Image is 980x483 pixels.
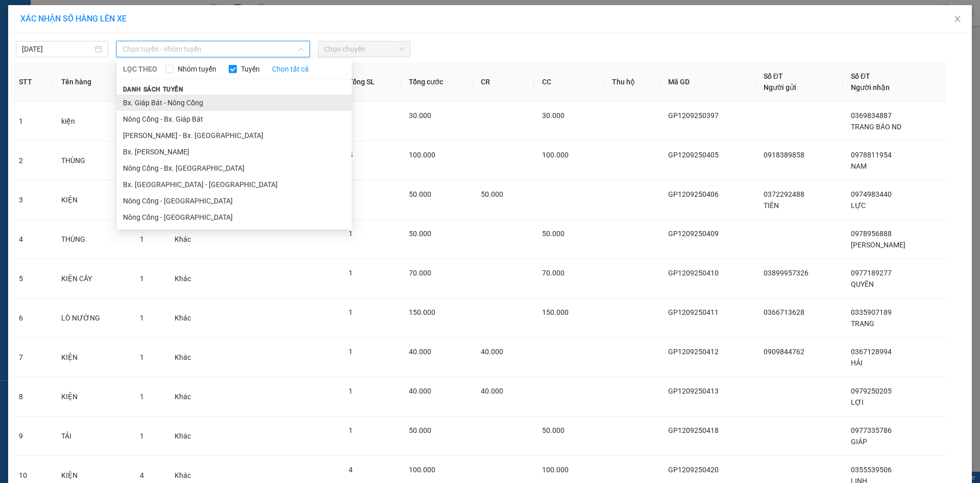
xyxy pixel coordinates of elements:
span: QUYÊN [851,280,874,288]
td: 2 [11,141,53,180]
td: TẢI [53,417,132,456]
td: LÒ NƯỚNG [53,298,132,338]
span: 0974983440 [851,190,892,198]
span: 40.000 [409,348,431,356]
span: 40.000 [481,348,503,356]
span: 0909844762 [764,348,804,356]
span: TRANG BÁO ND [851,123,901,131]
td: 3 [11,180,53,220]
li: Nông Cống - [GEOGRAPHIC_DATA] [117,209,352,225]
td: 7 [11,338,53,377]
span: Số ĐT [851,72,870,80]
span: 70.000 [409,269,431,277]
span: Nhóm tuyến [174,63,220,75]
span: Danh sách tuyến [117,85,190,94]
td: Khác [166,377,213,417]
span: GIÁP [851,438,867,446]
span: 30.000 [542,111,565,120]
td: 8 [11,377,53,417]
span: 40.000 [409,387,431,395]
th: CC [534,62,604,102]
button: Close [943,5,972,34]
th: CR [473,62,534,102]
td: 1 [11,102,53,141]
span: Chọn tuyến - nhóm tuyến [122,41,304,57]
span: 0366713628 [764,308,804,316]
td: Khác [166,298,213,338]
td: 9 [11,417,53,456]
span: Chọn chuyến [324,41,404,57]
span: 70.000 [542,269,565,277]
span: XÁC NHẬN SỐ HÀNG LÊN XE [20,14,127,24]
span: 1 [140,235,144,243]
span: 1 [349,269,353,277]
span: down [298,46,304,52]
span: GP1209250413 [668,387,719,395]
td: 5 [11,259,53,298]
span: 1 [140,432,144,440]
span: 4 [349,466,353,474]
span: Tuyến [237,63,264,75]
td: kiện [53,102,132,141]
span: 100.000 [409,466,435,474]
td: 4 [11,220,53,259]
span: 30.000 [409,111,431,120]
li: [PERSON_NAME] - Bx. [GEOGRAPHIC_DATA] [117,127,352,144]
td: Khác [166,220,213,259]
span: 0335907189 [851,308,892,316]
li: Nông Cống - [GEOGRAPHIC_DATA] [117,193,352,209]
td: KIỆN CÂY [53,259,132,298]
td: Khác [166,417,213,456]
th: Thu hộ [604,62,660,102]
span: Người gửi [764,83,796,91]
th: Tổng cước [401,62,473,102]
span: 40.000 [481,387,503,395]
td: KIỆN [53,377,132,417]
span: 0367128994 [851,348,892,356]
td: Khác [166,259,213,298]
span: 150.000 [409,308,435,316]
span: 50.000 [409,229,431,238]
span: GP1209250397 [668,111,719,120]
span: 0369834887 [851,111,892,120]
td: Khác [166,338,213,377]
span: 1 [140,314,144,322]
th: Mã GD [660,62,755,102]
th: Tổng SL [340,62,401,102]
span: LỌC THEO [123,63,157,75]
span: HẢI [851,359,863,367]
span: 1 [349,426,353,434]
span: 50.000 [542,229,565,238]
li: Bx. Giáp Bát - Nông Cống [117,95,352,111]
span: GP1209250410 [668,269,719,277]
span: 1 [140,353,144,361]
span: GP1209250412 [668,348,719,356]
span: GP1209250420 [668,466,719,474]
span: 0918389858 [764,151,804,159]
td: KIỆN [53,338,132,377]
a: Chọn tất cả [272,63,309,75]
li: Bx. [GEOGRAPHIC_DATA] - [GEOGRAPHIC_DATA] [117,176,352,193]
input: 12/09/2025 [22,43,93,55]
span: 0977335786 [851,426,892,434]
span: 150.000 [542,308,569,316]
span: [PERSON_NAME] [851,241,905,249]
span: GP1209250418 [668,426,719,434]
span: Người nhận [851,83,890,91]
th: STT [11,62,53,102]
span: 0978956888 [851,229,892,238]
span: 4 [140,471,144,479]
span: 50.000 [409,190,431,198]
span: LỢI [851,398,864,406]
span: 1 [349,229,353,238]
span: LỰC [851,201,866,210]
span: Số ĐT [764,72,783,80]
span: 1 [140,393,144,401]
span: GP1209250411 [668,308,719,316]
span: 0355539506 [851,466,892,474]
span: 0978811954 [851,151,892,159]
li: Nông Cống - Bx. Giáp Bát [117,111,352,127]
span: GP1209250409 [668,229,719,238]
span: 1 [140,274,144,283]
span: 50.000 [542,426,565,434]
